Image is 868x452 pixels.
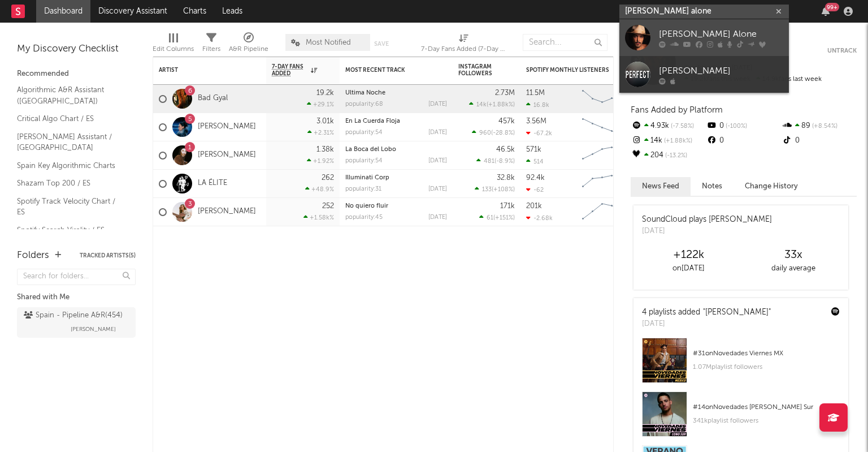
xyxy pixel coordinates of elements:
a: [PERSON_NAME] [198,207,256,217]
div: 2.73M [495,89,515,97]
div: daily average [741,262,845,275]
a: Spotify Search Virality / ES [17,224,124,236]
div: 1.07M playlist followers [693,360,840,374]
div: ( ) [475,186,515,193]
span: Most Notified [306,39,351,46]
button: 99+ [822,7,830,16]
a: Algorithmic A&R Assistant ([GEOGRAPHIC_DATA]) [17,84,124,107]
div: Edit Columns [153,28,194,61]
svg: Chart title [577,113,628,141]
span: +1.88k % [488,102,513,108]
button: Save [374,41,389,47]
a: Shazam Top 200 / ES [17,177,124,190]
div: 0 [706,119,781,134]
a: No quiero fluir [345,203,388,209]
div: Spotify Monthly Listeners [526,67,611,74]
div: Shared with Me [17,291,136,304]
span: -7.58 % [669,123,694,130]
button: Change History [734,177,809,196]
div: 92.4k [526,174,545,182]
div: -62 [526,186,544,193]
div: Edit Columns [153,42,194,56]
input: Search for folders... [17,269,136,285]
span: [PERSON_NAME] [71,322,116,336]
a: Spain - Pipeline A&R(454)[PERSON_NAME] [17,307,136,338]
div: 89 [782,119,857,134]
a: Bad Gyal [198,94,228,104]
div: [DATE] [428,158,447,164]
div: Most Recent Track [345,67,430,74]
div: 0 [706,134,781,148]
div: [DATE] [642,226,772,237]
div: Recommended [17,67,136,81]
button: Tracked Artists(5) [80,253,136,259]
svg: Chart title [577,141,628,170]
div: 1.38k [316,146,334,153]
div: A&R Pipeline [229,42,268,56]
div: No quiero fluir [345,203,447,209]
a: #31onNovedades Viernes MX1.07Mplaylist followers [633,338,848,391]
div: [DATE] [428,214,447,221]
div: # 31 on Novedades Viernes MX [693,347,840,360]
div: [DATE] [642,318,771,330]
div: En La Cuerda Floja [345,118,447,124]
svg: Chart title [577,170,628,198]
div: 32.8k [497,174,515,182]
input: Search for artists [619,5,789,19]
a: Spain Key Algorithmic Charts [17,160,124,172]
div: 4 playlists added [642,307,771,318]
div: +48.9 % [305,186,334,193]
a: Illuminati Corp [345,175,389,181]
div: 3.01k [316,118,334,125]
a: La Boca del Lobo [345,147,396,153]
span: -13.2 % [663,153,687,159]
div: 262 [322,174,334,182]
div: 99 + [825,3,839,11]
div: popularity: 31 [345,186,381,192]
div: [PERSON_NAME] Alone [659,27,783,41]
button: Notes [691,177,734,196]
div: +1.92 % [307,157,334,165]
div: Filters [202,28,220,61]
a: [PERSON_NAME] Alone [619,19,789,56]
div: 204 [631,148,706,163]
span: +1.88k % [662,138,692,144]
div: on [DATE] [636,262,741,275]
div: A&R Pipeline [229,28,268,61]
span: -100 % [724,123,747,130]
span: +151 % [495,215,513,221]
div: ( ) [469,101,515,108]
div: 19.2k [316,89,334,97]
div: popularity: 68 [345,101,383,107]
span: -28.8 % [493,130,513,136]
div: 571k [526,146,541,153]
div: +122k [636,248,741,262]
svg: Chart title [577,85,628,113]
div: 16.8k [526,101,549,109]
a: Critical Algo Chart / ES [17,113,124,125]
a: #14onNovedades [PERSON_NAME] Sur341kplaylist followers [633,391,848,445]
div: My Discovery Checklist [17,42,136,56]
div: Spain - Pipeline A&R ( 454 ) [24,309,123,322]
div: -67.2k [526,130,552,137]
div: 33 x [741,248,845,262]
div: ( ) [476,157,515,165]
a: [PERSON_NAME] Assistant / [GEOGRAPHIC_DATA] [17,131,124,154]
div: 201k [526,203,542,210]
div: 14k [631,134,706,148]
span: Fans Added by Platform [631,106,723,114]
a: "[PERSON_NAME]" [703,308,771,316]
a: [PERSON_NAME] [198,122,256,132]
div: 514 [526,158,544,165]
div: 341k playlist followers [693,414,840,428]
div: popularity: 54 [345,158,383,164]
a: LA ÉLITE [198,179,227,188]
div: [PERSON_NAME] [659,64,783,78]
a: [PERSON_NAME] [198,150,256,160]
div: Illuminati Corp [345,175,447,181]
span: +8.54 % [810,123,837,130]
input: Search... [523,34,607,51]
button: News Feed [631,177,691,196]
div: 252 [322,203,334,210]
div: Instagram Followers [458,63,498,77]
